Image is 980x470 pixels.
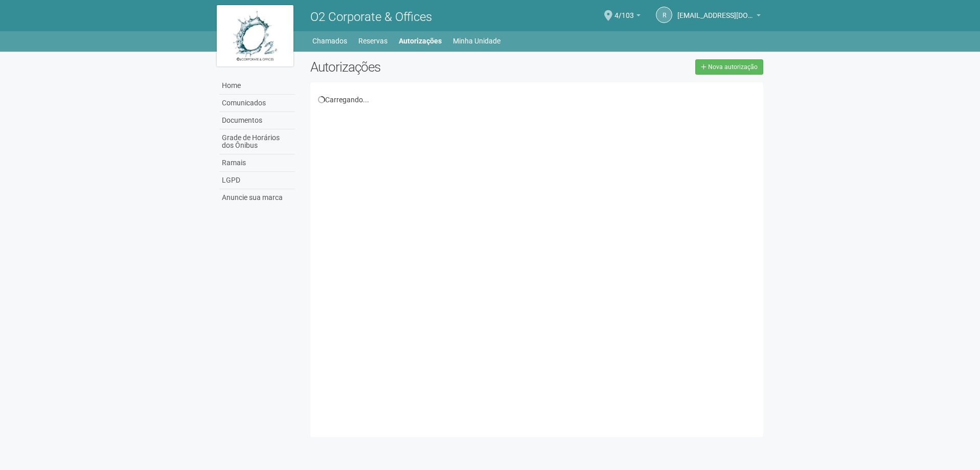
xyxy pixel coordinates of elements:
span: riodejaneiro.o2corporate@regus.com [677,2,754,19]
h2: Autorizações [310,59,529,75]
a: [EMAIL_ADDRESS][DOMAIN_NAME] [677,13,761,21]
a: Anuncie sua marca [219,189,295,206]
a: Nova autorização [695,59,763,75]
a: Reservas [358,34,388,48]
a: Documentos [219,112,295,129]
a: Grade de Horários dos Ônibus [219,129,295,154]
a: 4/103 [614,13,641,21]
a: Home [219,77,295,95]
a: Chamados [312,34,347,48]
a: r [656,7,672,23]
a: Autorizações [399,34,442,48]
img: logo.jpg [217,5,293,66]
a: Ramais [219,154,295,172]
a: Minha Unidade [453,34,500,48]
div: Carregando... [318,95,756,104]
a: Comunicados [219,95,295,112]
span: 4/103 [614,2,634,19]
span: O2 Corporate & Offices [310,10,432,24]
span: Nova autorização [708,63,758,71]
a: LGPD [219,172,295,189]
